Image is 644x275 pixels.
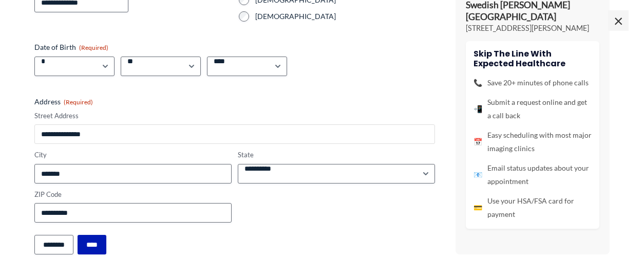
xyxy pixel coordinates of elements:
legend: Address [34,97,93,107]
span: × [608,10,629,31]
span: (Required) [64,98,93,106]
label: [DEMOGRAPHIC_DATA] [255,11,435,22]
span: (Required) [79,44,108,51]
span: 📲 [473,102,482,116]
li: Save 20+ minutes of phone calls [473,76,592,89]
p: [STREET_ADDRESS][PERSON_NAME] [466,23,599,33]
span: 📞 [473,76,482,89]
span: 📧 [473,168,482,181]
li: Submit a request online and get a call back [473,96,592,122]
label: City [34,150,232,160]
li: Email status updates about your appointment [473,161,592,188]
h4: Skip the line with Expected Healthcare [473,49,592,68]
label: Street Address [34,111,435,121]
legend: Date of Birth [34,42,108,52]
label: ZIP Code [34,190,232,199]
li: Easy scheduling with most major imaging clinics [473,129,592,155]
span: 📅 [473,135,482,149]
span: 💳 [473,201,482,214]
label: State [238,150,435,160]
li: Use your HSA/FSA card for payment [473,194,592,221]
